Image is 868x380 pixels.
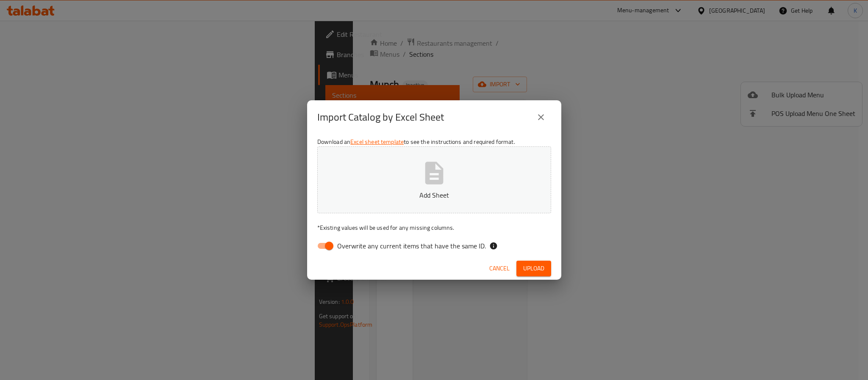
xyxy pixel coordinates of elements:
p: Existing values will be used for any missing columns. [317,223,551,232]
p: Add Sheet [330,190,538,200]
span: Cancel [489,263,510,274]
span: Overwrite any current items that have the same ID. [337,241,486,251]
a: Excel sheet template [350,136,404,147]
button: Cancel [486,261,513,276]
button: Add Sheet [317,146,551,213]
button: close [531,107,551,127]
h2: Import Catalog by Excel Sheet [317,110,444,124]
span: Upload [523,263,544,274]
button: Upload [516,261,551,276]
div: Download an to see the instructions and required format. [307,134,561,257]
svg: If the overwrite option isn't selected, then the items that match an existing ID will be ignored ... [489,242,498,250]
